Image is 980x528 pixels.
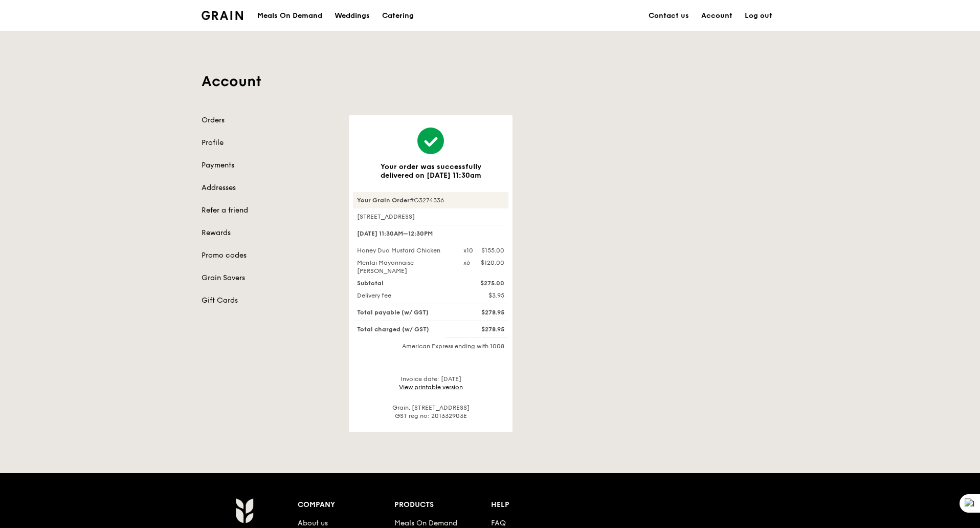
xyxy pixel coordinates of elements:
[353,213,508,221] div: [STREET_ADDRESS]
[257,1,322,31] div: Meals On Demand
[642,1,695,31] a: Contact us
[202,160,337,171] a: Payments
[394,519,457,527] a: Meals On Demand
[351,246,457,255] div: Honey Duo Mustard Chicken
[417,128,444,154] img: icon-bigtick-success.32661cc0.svg
[202,138,337,148] a: Profile
[298,498,394,512] div: Company
[202,228,337,238] a: Rewards
[202,183,337,193] a: Addresses
[481,259,504,267] div: $120.00
[353,342,508,350] div: American Express ending with 1008
[376,1,420,31] a: Catering
[202,250,337,261] a: Promo codes
[491,519,506,527] a: FAQ
[351,291,457,300] div: Delivery fee
[351,325,457,333] div: Total charged (w/ GST)
[202,11,243,20] img: Grain
[481,246,504,255] div: $155.00
[328,1,376,31] a: Weddings
[351,279,457,287] div: Subtotal
[357,309,429,316] span: Total payable (w/ GST)
[202,115,337,125] a: Orders
[335,1,370,31] div: Weddings
[353,375,508,391] div: Invoice date: [DATE]
[399,384,463,391] a: View printable version
[457,291,510,300] div: $3.95
[202,205,337,216] a: Refer a friend
[695,1,739,31] a: Account
[202,273,337,283] a: Grain Savers
[457,325,510,333] div: $278.95
[353,404,508,420] div: Grain, [STREET_ADDRESS] GST reg no: 201332903E
[382,1,414,31] div: Catering
[202,295,337,306] a: Gift Cards
[235,498,253,523] img: Grain
[365,162,496,180] h3: Your order was successfully delivered on [DATE] 11:30am
[739,1,778,31] a: Log out
[457,279,510,287] div: $275.00
[491,498,588,512] div: Help
[463,246,473,255] div: x10
[357,197,410,204] strong: Your Grain Order
[351,259,457,275] div: Mentai Mayonnaise [PERSON_NAME]
[202,72,778,91] h1: Account
[353,192,508,208] div: #G3274336
[463,259,470,267] div: x6
[353,225,508,242] div: [DATE] 11:30AM–12:30PM
[298,519,328,527] a: About us
[394,498,491,512] div: Products
[457,308,510,316] div: $278.95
